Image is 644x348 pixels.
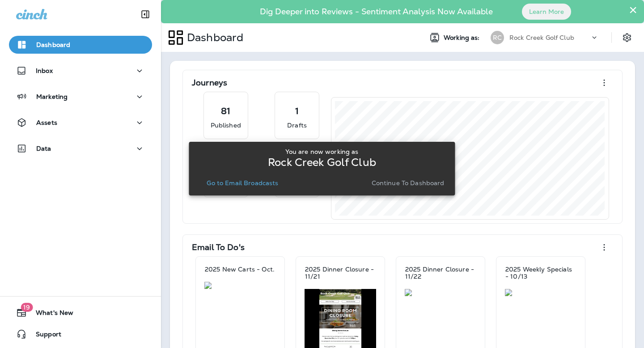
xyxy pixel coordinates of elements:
[268,159,376,166] p: Rock Creek Golf Club
[36,67,53,74] p: Inbox
[491,31,504,44] div: RC
[9,325,152,343] button: Support
[36,93,68,100] p: Marketing
[9,88,152,106] button: Marketing
[505,266,576,280] p: 2025 Weekly Specials - 10/13
[372,179,445,187] p: Continue to Dashboard
[9,140,152,157] button: Data
[509,34,574,41] p: Rock Creek Golf Club
[368,177,448,189] button: Continue to Dashboard
[36,41,70,48] p: Dashboard
[285,148,358,155] p: You are now working as
[629,3,637,17] button: Close
[9,304,152,322] button: 19What's New
[505,289,576,296] img: 9fc8ede4-450a-4954-a927-35e3f7c5a8b1.jpg
[36,145,51,152] p: Data
[522,4,571,20] button: Learn More
[183,31,243,44] p: Dashboard
[21,303,33,312] span: 19
[9,36,152,54] button: Dashboard
[27,331,61,341] span: Support
[203,177,282,189] button: Go to Email Broadcasts
[9,62,152,80] button: Inbox
[36,119,57,126] p: Assets
[207,179,278,187] p: Go to Email Broadcasts
[619,30,635,46] button: Settings
[444,34,482,42] span: Working as:
[133,5,158,23] button: Collapse Sidebar
[27,309,73,320] span: What's New
[9,114,152,132] button: Assets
